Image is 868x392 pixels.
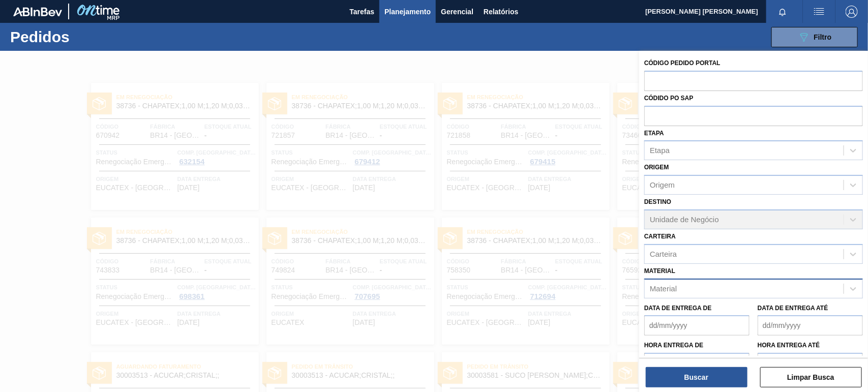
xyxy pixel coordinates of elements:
div: Origem [650,181,675,190]
label: Código Pedido Portal [644,59,721,67]
div: Material [650,284,677,293]
span: Relatórios [484,6,518,18]
label: Destino [644,198,671,205]
label: Origem [644,164,669,171]
label: Data de Entrega de [644,305,712,312]
span: Filtro [814,33,832,41]
label: Hora entrega até [758,338,863,353]
label: Etapa [644,130,664,137]
span: Planejamento [384,6,431,18]
input: dd/mm/yyyy [758,315,863,336]
label: Data de Entrega até [758,305,828,312]
h1: Pedidos [10,31,159,43]
span: Tarefas [349,6,374,18]
label: Carteira [644,233,676,240]
img: userActions [813,6,825,18]
span: Gerencial [441,6,473,18]
label: Códido PO SAP [644,95,694,102]
label: Material [644,267,675,275]
div: Etapa [650,146,670,155]
input: dd/mm/yyyy [644,315,750,336]
img: TNhmsLtSVTkK8tSr43FrP2fwEKptu5GPRR3wAAAABJRU5ErkJggg== [13,7,62,16]
img: Logout [846,6,858,18]
button: Filtro [771,27,858,47]
div: Carteira [650,250,677,258]
button: Notificações [766,5,799,19]
label: Hora entrega de [644,338,750,353]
